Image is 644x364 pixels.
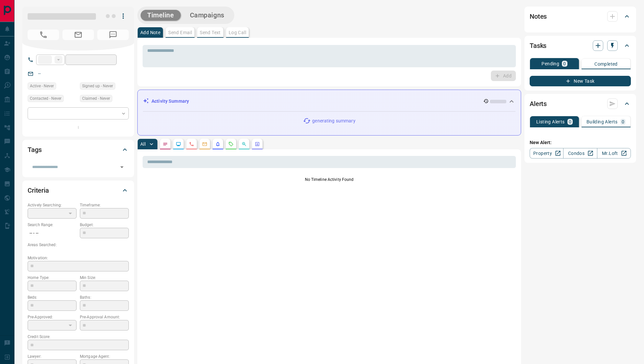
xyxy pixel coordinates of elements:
p: Timeframe: [80,202,129,208]
button: Campaigns [183,10,231,21]
a: Condos [563,148,597,159]
p: 0 [622,119,624,124]
p: All [140,142,146,146]
svg: Notes [163,141,168,147]
button: Timeline [141,10,181,21]
svg: Calls [189,141,194,147]
h2: Tasks [530,40,546,51]
p: Motivation: [28,255,129,261]
p: Min Size: [80,275,129,281]
p: Building Alerts [586,119,618,124]
p: Areas Searched: [28,242,129,248]
span: Contacted - Never [30,95,61,102]
p: Baths: [80,294,129,300]
svg: Opportunities [241,141,247,147]
div: Notes [530,9,631,24]
p: Home Type: [28,275,77,281]
button: Open [117,162,126,172]
div: Tags [28,142,129,158]
p: Search Range: [28,222,77,228]
div: Activity Summary [143,95,516,107]
svg: Lead Browsing Activity [176,141,181,147]
svg: Agent Actions [255,141,260,147]
p: Pending [541,61,559,66]
a: Mr.Loft [597,148,631,159]
div: Criteria [28,182,129,198]
p: -- - -- [28,228,77,239]
p: Pre-Approved: [28,314,77,320]
div: Alerts [530,96,631,112]
svg: Emails [202,141,207,147]
div: Tasks [530,38,631,54]
svg: Listing Alerts [215,141,220,147]
span: No Number [97,30,129,40]
p: Listing Alerts [536,119,565,124]
h2: Alerts [530,98,547,109]
p: Mortgage Agent: [80,353,129,359]
p: Pre-Approval Amount: [80,314,129,320]
p: Actively Searching: [28,202,77,208]
p: Add Note [140,30,160,35]
h2: Tags [28,144,41,155]
p: No Timeline Activity Found [143,177,516,182]
span: No Email [62,30,94,40]
p: Lawyer: [28,353,77,359]
p: 0 [569,119,571,124]
p: 0 [563,61,566,66]
p: New Alert: [530,139,631,146]
a: -- [38,71,41,76]
button: New Task [530,76,631,86]
span: No Number [28,30,59,40]
p: Activity Summary [151,98,189,105]
p: Completed [594,62,618,66]
svg: Requests [228,141,234,147]
a: Property [530,148,563,159]
span: Signed up - Never [82,83,113,89]
h2: Notes [530,11,547,22]
span: Active - Never [30,83,54,89]
h2: Criteria [28,185,49,196]
p: generating summary [312,118,355,124]
span: Claimed - Never [82,95,110,102]
p: Budget: [80,222,129,228]
p: Beds: [28,294,77,300]
p: Credit Score: [28,334,129,340]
